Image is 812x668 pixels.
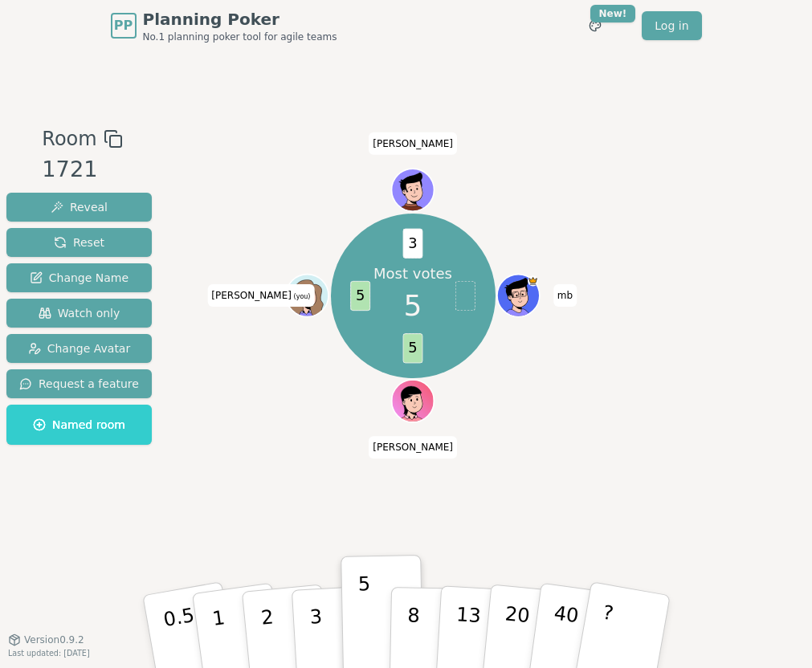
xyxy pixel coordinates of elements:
button: Change Name [6,263,152,292]
button: Change Avatar [6,334,152,363]
button: Reset [6,228,152,257]
span: Reset [54,234,104,250]
span: Click to change your name [369,132,457,155]
span: 5 [350,281,370,311]
span: Watch only [39,305,120,321]
span: Request a feature [19,376,139,392]
span: 5 [403,333,423,363]
button: Watch only [6,299,152,328]
span: (you) [292,293,311,300]
span: mb is the host [528,276,538,287]
div: New! [590,5,636,22]
span: 3 [403,229,423,259]
span: PP [114,16,133,35]
button: Version0.9.2 [8,633,84,646]
span: Click to change your name [369,437,457,459]
button: New! [581,11,610,40]
p: Most votes [373,264,452,284]
button: Reveal [6,193,152,222]
button: Click to change your avatar [288,276,328,316]
span: Named room [33,417,125,433]
span: Reveal [51,199,108,215]
span: No.1 planning poker tool for agile teams [143,31,337,43]
span: 5 [404,284,422,328]
span: Version 0.9.2 [24,633,84,646]
span: Last updated: [DATE] [8,649,90,658]
button: Named room [6,405,152,445]
div: 1721 [42,153,122,186]
span: Change Name [30,270,129,286]
button: Request a feature [6,369,152,398]
p: 5 [357,572,371,659]
span: Planning Poker [143,8,337,31]
a: PPPlanning PokerNo.1 planning poker tool for agile teams [111,8,337,43]
span: Click to change your name [207,284,314,307]
span: Click to change your name [553,284,577,307]
span: Change Avatar [28,340,131,356]
span: Room [42,124,96,153]
a: Log in [642,11,701,40]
